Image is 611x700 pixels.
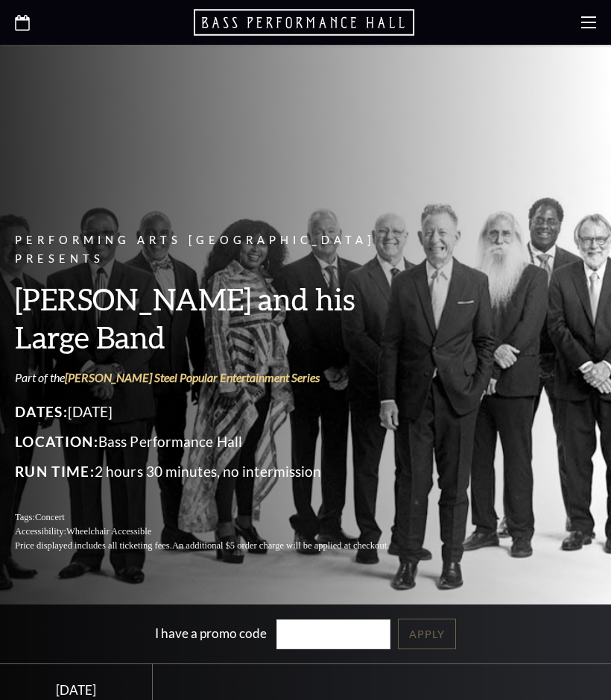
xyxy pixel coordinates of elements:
p: Performing Arts [GEOGRAPHIC_DATA] Presents [15,231,425,269]
p: 2 hours 30 minutes, no intermission [15,460,425,484]
p: [DATE] [15,400,425,424]
span: Dates: [15,403,68,420]
p: Tags: [15,510,425,525]
p: Bass Performance Hall [15,430,425,454]
a: [PERSON_NAME] Steel Popular Entertainment Series [65,370,320,384]
span: Run Time: [15,463,95,480]
span: An additional $5 order charge will be applied at checkout. [172,540,389,551]
span: Location: [15,433,98,450]
h3: [PERSON_NAME] and his Large Band [15,280,425,356]
label: I have a promo code [155,625,267,640]
span: Concert [35,512,65,522]
span: Wheelchair Accessible [66,526,151,537]
p: Accessibility: [15,525,425,539]
div: [DATE] [18,682,135,698]
p: Part of the [15,369,425,386]
p: Price displayed includes all ticketing fees. [15,539,425,553]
